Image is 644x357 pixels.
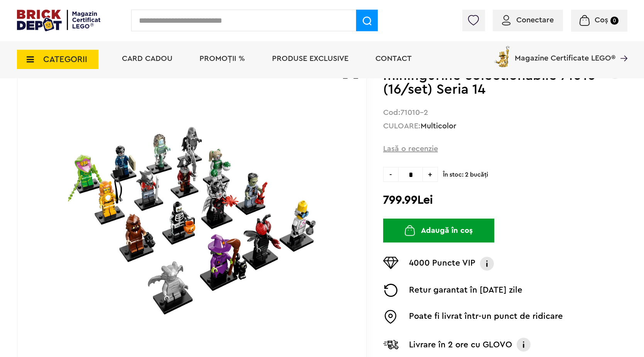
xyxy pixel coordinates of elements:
[409,284,522,297] p: Retur garantat în [DATE] zile
[409,338,512,351] p: Livrare în 2 ore cu GLOVO
[443,167,627,178] span: În stoc: 2 bucăţi
[610,17,619,25] small: 0
[502,16,554,24] a: Conectare
[383,310,399,324] img: Easybox
[409,310,563,324] p: Poate fi livrat într-un punct de ridicare
[615,44,627,52] a: Magazine Certificate LEGO®
[122,55,172,62] a: Card Cadou
[383,284,399,297] img: Returnare
[423,167,438,182] span: +
[375,55,412,62] a: Contact
[383,123,627,130] div: CULOARE:
[479,257,495,271] img: Info VIP
[421,122,456,130] a: Multicolor
[43,55,87,64] span: CATEGORII
[383,193,627,207] h2: 799.99Lei
[401,109,428,116] strong: 71010-2
[409,257,475,271] p: 4000 Puncte VIP
[383,167,398,182] span: -
[199,55,245,62] a: PROMOȚII %
[272,55,348,62] a: Produse exclusive
[383,257,399,269] img: Puncte VIP
[516,16,554,24] span: Conectare
[383,143,438,154] span: Lasă o recenzie
[383,109,627,116] div: Cod:
[515,44,615,62] span: Magazine Certificate LEGO®
[383,219,494,242] button: Adaugă în coș
[516,337,531,352] img: Info livrare cu GLOVO
[68,126,316,315] img: Minifigurine LEGO Set complet minifigurine colectionabile 71010 (16/set) Seria 14
[383,340,399,349] img: Livrare Glovo
[595,16,608,24] span: Coș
